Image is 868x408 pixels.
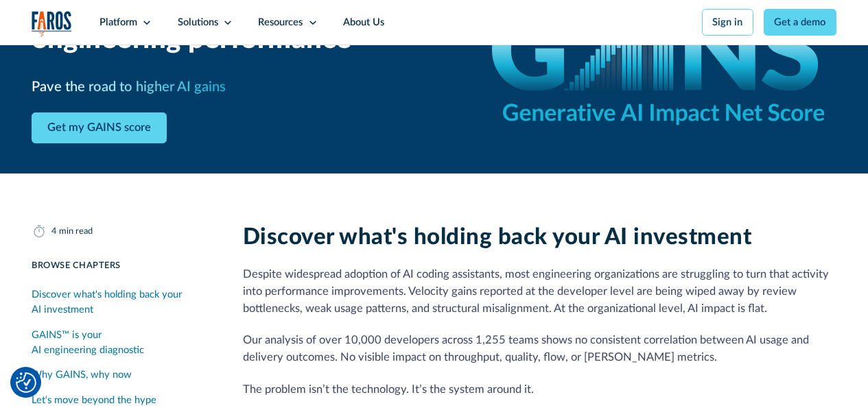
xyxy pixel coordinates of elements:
div: 4 [51,225,56,238]
img: Logo of the analytics and reporting company Faros. [32,11,72,37]
p: The problem isn’t the technology. It’s the system around it. [243,381,836,398]
div: Why GAINS, why now [32,368,132,383]
div: Solutions [178,15,218,30]
img: Revisit consent button [16,372,36,393]
div: Resources [258,15,303,30]
h3: Pave the road to higher AI gains [32,77,226,97]
a: Sign in [702,9,753,36]
p: Despite widespread adoption of AI coding assistants, most engineering organizations are strugglin... [243,266,836,317]
a: Why GAINS, why now [32,363,213,388]
div: Discover what's holding back your AI investment [32,287,213,317]
a: home [32,11,72,37]
a: Get a demo [764,9,836,36]
div: GAINS™ is your AI engineering diagnostic [32,328,213,358]
div: min read [59,225,93,238]
h2: Discover what's holding back your AI investment [243,224,836,251]
a: Discover what's holding back your AI investment [32,283,213,323]
div: Browse Chapters [32,259,213,272]
div: Let's move beyond the hype [32,393,156,408]
div: Platform [99,15,137,30]
a: GAINS™ is your AI engineering diagnostic [32,322,213,363]
button: Cookie Settings [16,372,36,393]
a: Get my GAINS score [32,112,167,143]
p: Our analysis of over 10,000 developers across 1,255 teams shows no consistent correlation between... [243,332,836,366]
